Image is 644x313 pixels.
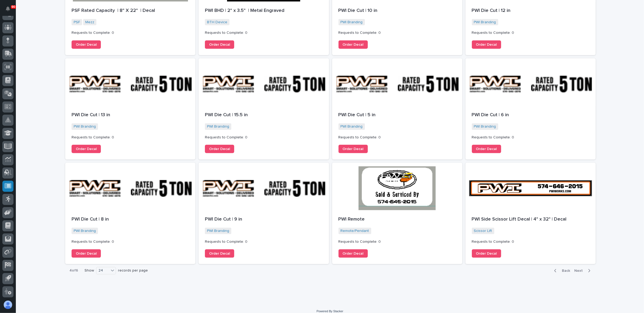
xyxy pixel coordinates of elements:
[339,112,456,118] p: PWI Die Cut | 5 in
[339,31,456,35] p: Requests to Complete: 0
[205,217,322,222] p: PWI Die Cut | 9 in
[466,163,596,264] a: PWI Side Scissor Lift Decal | 4" x 32" | DecalScissor Lift Requests to Complete: 0Order Decal
[472,145,501,153] a: Order Decal
[74,124,96,129] a: PWI Branding
[332,163,462,264] a: PWI RemoteRemote/Pendant Requests to Complete: 0Order Decal
[205,31,322,35] p: Requests to Complete: 0
[341,229,369,233] a: Remote/Pendant
[339,8,456,14] p: PWI Die Cut | 10 in
[472,31,589,35] p: Requests to Complete: 0
[476,147,497,151] span: Order Decal
[472,135,589,140] p: Requests to Complete: 0
[207,229,229,233] a: PWI Branding
[72,8,189,14] p: PSF Rated Capacity | 8" X 22" | Decal
[339,240,456,244] p: Requests to Complete: 0
[96,268,109,273] div: 24
[343,43,364,46] span: Order Decal
[472,112,589,118] p: PWI Die Cut | 6 in
[72,249,101,258] a: Order Decal
[2,3,13,14] button: Notifications
[72,135,189,140] p: Requests to Complete: 0
[72,31,189,35] p: Requests to Complete: 0
[317,310,343,313] a: Powered By Stacker
[7,6,13,15] div: Notifications90
[72,240,189,244] p: Requests to Complete: 0
[343,252,364,255] span: Order Decal
[474,229,492,233] a: Scissor Lift
[205,135,322,140] p: Requests to Complete: 0
[85,20,94,25] a: Mezz
[559,268,570,273] span: Back
[472,217,589,222] p: PWI Side Scissor Lift Decal | 4" x 32" | Decal
[474,124,496,129] a: PWI Branding
[76,147,97,151] span: Order Decal
[472,40,501,49] a: Order Decal
[341,124,363,129] a: PWI Branding
[118,268,148,273] p: records per page
[72,40,101,49] a: Order Decal
[209,147,230,151] span: Order Decal
[472,240,589,244] p: Requests to Complete: 0
[332,58,462,160] a: PWI Die Cut | 5 inPWI Branding Requests to Complete: 0Order Decal
[205,112,322,118] p: PWI Die Cut | 15.5 in
[76,43,97,46] span: Order Decal
[205,8,322,14] p: PWI BHD | 2" x 3.5" | Metal Engraved
[65,58,195,160] a: PWI Die Cut | 13 inPWI Branding Requests to Complete: 0Order Decal
[339,145,368,153] a: Order Decal
[472,8,589,14] p: PWI Die Cut | 12 in
[209,252,230,255] span: Order Decal
[205,145,234,153] a: Order Decal
[74,20,80,25] a: PSF
[207,124,229,129] a: PWI Branding
[339,249,368,258] a: Order Decal
[65,264,82,277] p: 4 of 6
[74,229,96,233] a: PWI Branding
[343,147,364,151] span: Order Decal
[199,58,329,160] a: PWI Die Cut | 15.5 inPWI Branding Requests to Complete: 0Order Decal
[205,40,234,49] a: Order Decal
[12,5,15,9] p: 90
[76,252,97,255] span: Order Decal
[339,135,456,140] p: Requests to Complete: 0
[339,217,456,222] p: PWI Remote
[339,40,368,49] a: Order Decal
[72,145,101,153] a: Order Decal
[466,58,596,160] a: PWI Die Cut | 6 inPWI Branding Requests to Complete: 0Order Decal
[574,268,586,273] span: Next
[2,299,13,310] button: users-avatar
[341,20,363,25] a: PWI Branding
[476,252,497,255] span: Order Decal
[72,112,189,118] p: PWI Die Cut | 13 in
[84,268,94,273] p: Show
[209,43,230,46] span: Order Decal
[205,240,322,244] p: Requests to Complete: 0
[474,20,496,25] a: PWI Branding
[65,163,195,264] a: PWI Die Cut | 8 inPWI Branding Requests to Complete: 0Order Decal
[199,163,329,264] a: PWI Die Cut | 9 inPWI Branding Requests to Complete: 0Order Decal
[476,43,497,46] span: Order Decal
[207,20,227,25] a: BTH Device
[205,249,234,258] a: Order Decal
[472,249,501,258] a: Order Decal
[572,268,595,273] button: Next
[550,268,572,273] button: Back
[72,217,189,222] p: PWI Die Cut | 8 in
